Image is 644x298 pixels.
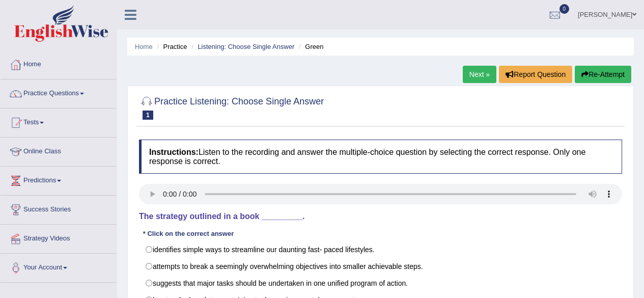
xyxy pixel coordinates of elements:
[149,148,199,156] b: Instructions:
[575,66,631,83] button: Re-Attempt
[1,254,117,279] a: Your Account
[1,196,117,221] a: Success Stories
[139,140,622,174] h4: Listen to the recording and answer the multiple-choice question by selecting the correct response...
[139,241,622,258] label: identifies simple ways to streamline our daunting fast- paced lifestyles.
[154,42,187,51] li: Practice
[139,229,238,238] div: * Click on the correct answer
[139,212,622,221] h4: The strategy outlined in a book _________.
[1,79,117,105] a: Practice Questions
[499,66,572,83] button: Report Question
[1,50,117,76] a: Home
[143,111,153,120] span: 1
[1,167,117,192] a: Predictions
[198,43,294,50] a: Listening: Choose Single Answer
[463,66,496,83] a: Next »
[559,4,570,14] span: 0
[135,43,153,50] a: Home
[1,225,117,250] a: Strategy Videos
[1,109,117,134] a: Tests
[139,94,324,120] h2: Practice Listening: Choose Single Answer
[139,258,622,275] label: attempts to break a seemingly overwhelming objectives into smaller achievable steps.
[139,275,622,292] label: suggests that major tasks should be undertaken in one unified program of action.
[296,42,323,51] li: Green
[1,138,117,163] a: Online Class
